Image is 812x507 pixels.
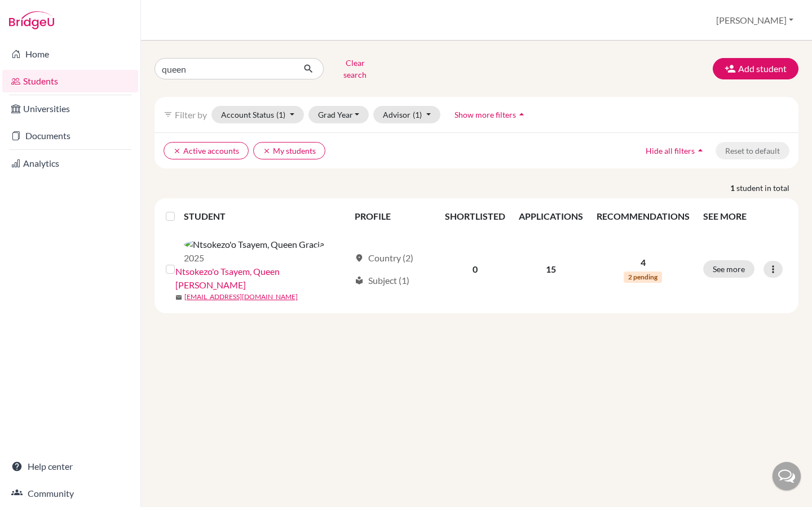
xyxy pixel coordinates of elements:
button: clearMy students [253,142,325,159]
th: STUDENT [184,203,348,230]
i: arrow_drop_up [695,145,706,156]
span: location_on [355,253,364,263]
a: Community [2,482,138,505]
button: Advisor(1) [373,106,440,123]
span: Show more filters [454,110,516,119]
strong: 1 [730,182,736,194]
span: (1) [276,110,285,119]
span: mail [175,294,182,301]
a: Analytics [2,152,138,175]
a: Universities [2,97,138,120]
span: (1) [413,110,422,119]
button: Reset to default [716,142,789,159]
button: clearActive accounts [164,142,249,159]
span: Filter by [175,109,207,120]
td: 0 [438,230,512,309]
a: Help center [2,455,138,478]
button: Account Status(1) [211,106,304,123]
th: PROFILE [348,203,438,230]
p: 2025 [184,251,324,265]
span: student in total [736,182,798,194]
th: SEE MORE [696,203,794,230]
a: [EMAIL_ADDRESS][DOMAIN_NAME] [184,292,298,302]
th: RECOMMENDATIONS [590,203,696,230]
div: Country (2) [355,251,413,265]
img: Ntsokezo'o Tsayem, Queen Gracia [184,238,324,251]
button: Clear search [324,54,386,83]
th: SHORTLISTED [438,203,512,230]
span: local_library [355,276,364,285]
span: 2 pending [624,272,662,283]
button: Show more filtersarrow_drop_up [445,106,537,123]
button: [PERSON_NAME] [711,10,798,31]
a: Students [2,70,138,92]
button: Grad Year [308,106,369,123]
a: Home [2,43,138,65]
th: APPLICATIONS [512,203,590,230]
i: clear [263,147,271,155]
img: Bridge-U [9,11,54,29]
a: Ntsokezo'o Tsayem, Queen [PERSON_NAME] [175,265,350,292]
i: clear [173,147,181,155]
i: filter_list [164,110,173,119]
td: 15 [512,230,590,309]
i: arrow_drop_up [516,109,527,120]
p: 4 [597,256,690,269]
div: Subject (1) [355,274,409,287]
a: Documents [2,124,138,147]
button: Hide all filtersarrow_drop_up [636,142,716,159]
button: See more [703,260,754,278]
button: Add student [713,58,798,79]
input: Find student by name... [155,58,294,79]
span: Hide all filters [646,146,695,155]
